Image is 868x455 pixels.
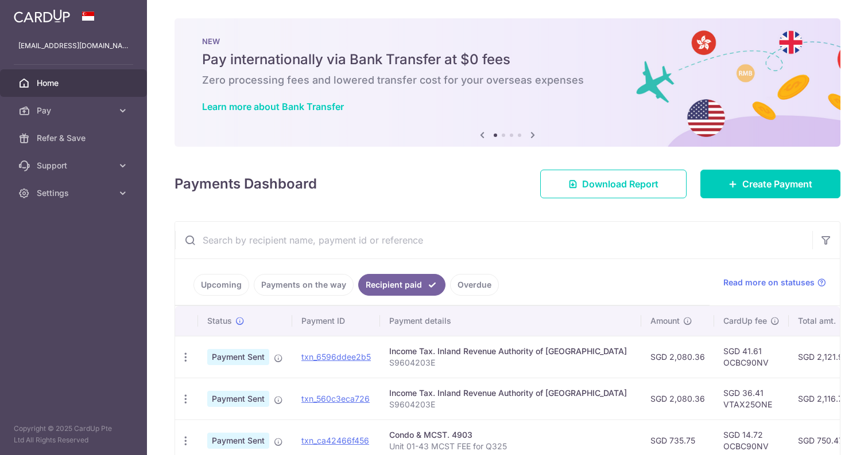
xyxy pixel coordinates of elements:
td: SGD 41.61 OCBC90NV [714,336,789,378]
a: Read more on statuses [723,277,826,288]
td: SGD 2,121.97 [789,336,861,378]
p: NEW [202,37,813,46]
a: Overdue [450,274,499,296]
span: Refer & Save [37,132,113,144]
th: Payment ID [292,306,380,336]
span: Payment Sent [207,433,269,449]
input: Search by recipient name, payment id or reference [175,222,812,258]
a: Learn more about Bank Transfer [202,101,344,112]
span: Download Report [582,177,658,191]
h5: Pay internationally via Bank Transfer at $0 fees [202,50,813,69]
div: Condo & MCST. 4903 [389,429,632,441]
a: Recipient paid [358,274,445,296]
p: [EMAIL_ADDRESS][DOMAIN_NAME] [18,40,129,52]
td: SGD 2,116.77 [789,378,861,419]
span: CardUp fee [723,315,767,327]
p: Unit 01-43 MCST FEE for Q325 [389,441,632,452]
a: Upcoming [193,274,249,296]
img: CardUp [14,9,70,23]
span: Payment Sent [207,391,269,407]
a: Payments on the way [254,274,354,296]
h6: Zero processing fees and lowered transfer cost for your overseas expenses [202,73,813,87]
a: txn_6596ddee2b5 [301,352,371,362]
span: Pay [37,105,113,116]
div: Income Tax. Inland Revenue Authority of [GEOGRAPHIC_DATA] [389,346,632,357]
a: Create Payment [700,170,840,198]
a: txn_560c3eca726 [301,394,370,403]
td: SGD 2,080.36 [641,378,714,419]
span: Total amt. [798,315,836,327]
div: Income Tax. Inland Revenue Authority of [GEOGRAPHIC_DATA] [389,387,632,399]
span: Create Payment [742,177,812,191]
a: txn_ca42466f456 [301,436,369,445]
span: Support [37,160,113,171]
a: Download Report [540,170,687,198]
span: Status [207,315,232,327]
span: Home [37,77,113,89]
h4: Payments Dashboard [175,174,317,194]
p: S9604203E [389,399,632,410]
span: Amount [650,315,680,327]
span: Payment Sent [207,349,269,365]
iframe: Opens a widget where you can find more information [794,421,857,449]
span: Settings [37,187,113,199]
img: Bank transfer banner [175,18,840,147]
span: Read more on statuses [723,277,815,288]
p: S9604203E [389,357,632,368]
td: SGD 36.41 VTAX25ONE [714,378,789,419]
td: SGD 2,080.36 [641,336,714,378]
th: Payment details [380,306,641,336]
